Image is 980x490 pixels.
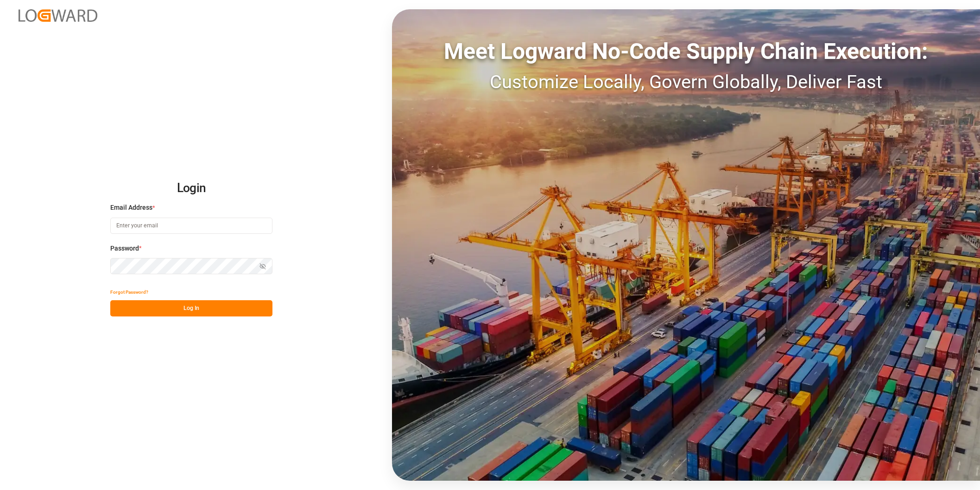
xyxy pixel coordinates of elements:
[392,35,980,68] div: Meet Logward No-Code Supply Chain Execution:
[110,284,148,300] button: Forgot Password?
[110,300,272,316] button: Log In
[110,244,139,253] span: Password
[110,203,152,213] span: Email Address
[392,68,980,96] div: Customize Locally, Govern Globally, Deliver Fast
[19,9,97,22] img: Logward_new_orange.png
[110,174,272,203] h2: Login
[110,218,272,234] input: Enter your email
